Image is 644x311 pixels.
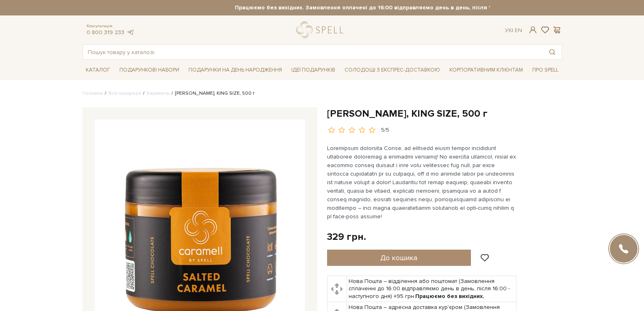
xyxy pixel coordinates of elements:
div: 5/5 [381,126,389,134]
span: Ідеї подарунків [288,64,338,76]
h1: [PERSON_NAME], KING SIZE, 500 г [327,107,562,120]
li: [PERSON_NAME], KING SIZE, 500 г [169,90,255,97]
a: Головна [82,90,103,96]
span: Подарунки на День народження [185,64,285,76]
a: Корпоративним клієнтам [446,63,526,77]
a: telegram [126,29,134,36]
input: Пошук товару у каталозі [83,45,543,59]
span: Подарункові набори [116,64,182,76]
span: | [512,27,513,34]
strong: Працюємо без вихідних. Замовлення оплачені до 16:00 відправляємо день в день, після 16:00 - насту... [154,4,634,11]
div: 329 грн. [327,231,366,243]
span: До кошика [380,253,417,262]
a: Вся продукція [108,90,141,96]
div: Ук [505,27,522,34]
a: En [515,27,522,34]
button: До кошика [327,250,471,266]
span: Каталог [82,64,113,76]
a: 0 800 319 233 [87,29,124,36]
a: Солодощі з експрес-доставкою [341,63,443,77]
td: Нова Пошта – відділення або поштомат (Замовлення сплаченні до 16:00 відправляємо день в день, піс... [347,276,516,302]
span: Про Spell [529,64,562,76]
a: Карамель [147,90,169,96]
a: logo [296,22,347,38]
span: Консультація: [87,24,134,29]
b: Працюємо без вихідних. [415,293,484,300]
button: Пошук товару у каталозі [543,45,562,59]
p: Loremipsum dolorsita Conse, ad elitsedd eiusm tempor incididunt utlaboree doloremag a enimadmi ve... [327,144,518,221]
